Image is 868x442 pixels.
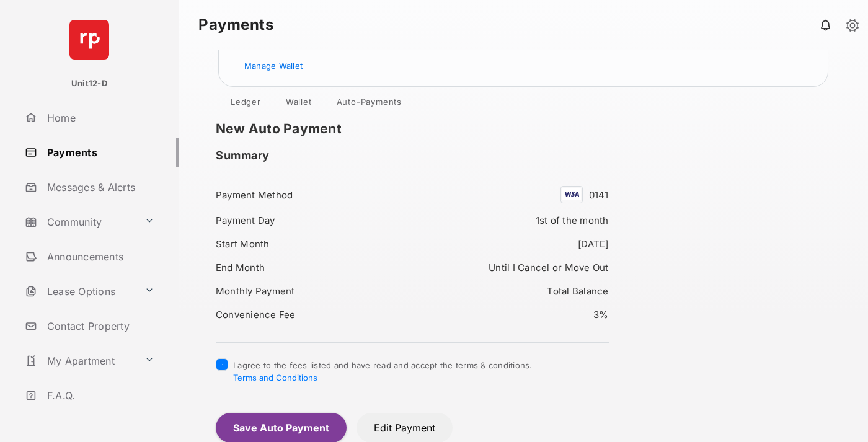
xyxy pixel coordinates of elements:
[216,149,270,162] h2: Summary
[233,373,317,382] button: I agree to the fees listed and have read and accept the terms & conditions.
[216,212,404,229] div: Payment Day
[233,360,533,382] span: I agree to the fees listed and have read and accept the terms & conditions.
[69,20,109,60] img: svg+xml;base64,PHN2ZyB4bWxucz0iaHR0cDovL3d3dy53My5vcmcvMjAwMC9zdmciIHdpZHRoPSI2NCIgaGVpZ2h0PSI2NC...
[216,236,404,252] div: Start Month
[216,122,627,136] h1: New Auto Payment
[244,61,303,71] a: Manage Wallet
[216,187,404,203] div: Payment Method
[20,311,179,341] a: Contact Property
[327,97,412,112] a: Auto-Payments
[20,138,179,167] a: Payments
[20,207,139,237] a: Community
[589,189,609,201] span: 0141
[216,306,404,323] div: Convenience Fee
[547,285,608,297] span: Total Balance
[198,17,273,32] strong: Payments
[20,103,179,133] a: Home
[20,276,139,306] a: Lease Options
[276,97,322,112] a: Wallet
[20,172,179,202] a: Messages & Alerts
[20,381,179,410] a: F.A.Q.
[420,306,608,323] div: 3%
[20,242,179,272] a: Announcements
[216,259,404,276] div: End Month
[489,262,608,273] span: Until I Cancel or Move Out
[20,346,139,376] a: My Apartment
[71,77,107,90] p: Unit12-D
[536,214,609,226] span: 1st of the month
[578,238,609,250] span: [DATE]
[221,97,271,112] a: Ledger
[216,283,404,299] div: Monthly Payment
